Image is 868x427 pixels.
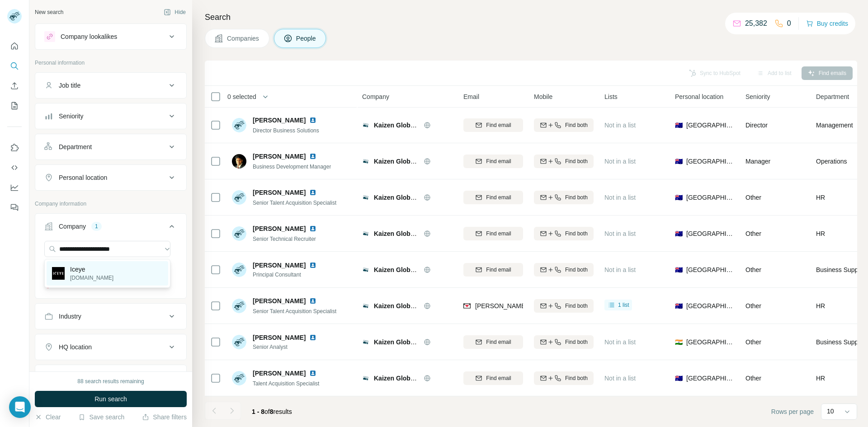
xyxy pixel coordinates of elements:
img: Logo of Kaizen Global Technologies [362,375,369,382]
span: 8 [270,408,274,415]
img: provider findymail logo [463,301,471,310]
button: My lists [7,98,22,114]
button: Company lookalikes [35,26,186,47]
span: [PERSON_NAME] [253,261,306,270]
p: 0 [787,18,791,29]
button: Find both [534,263,594,277]
span: Operations [816,157,847,166]
span: Find both [565,302,588,310]
span: Run search [94,394,127,404]
span: [GEOGRAPHIC_DATA] [686,121,735,130]
div: Industry [59,312,81,321]
span: Talent Acquisition Specialist [253,380,319,387]
img: Logo of Kaizen Global Technologies [362,122,369,129]
span: Business Support [816,338,866,347]
img: Avatar [232,154,246,169]
img: Avatar [232,190,246,205]
span: [GEOGRAPHIC_DATA] [686,229,735,238]
button: Personal location [35,167,186,188]
span: [PERSON_NAME] [253,116,306,125]
img: LinkedIn logo [309,189,316,196]
span: 🇦🇺 [675,265,683,274]
img: Logo of Kaizen Global Technologies [362,230,369,237]
span: Senior Talent Acquisition Specialist [253,200,336,206]
span: 🇮🇳 [675,338,683,347]
span: Senior Talent Acquisition Specialist [253,308,336,314]
img: LinkedIn logo [309,334,316,341]
span: Kaizen Global Technologies [374,375,458,382]
span: Find both [565,157,588,165]
img: LinkedIn logo [309,297,316,305]
img: Logo of Kaizen Global Technologies [362,194,369,201]
span: Other [745,230,761,237]
span: [PERSON_NAME] [253,224,306,233]
span: 1 list [618,301,629,309]
span: [GEOGRAPHIC_DATA] [686,301,735,310]
span: Principal Consultant [253,271,327,279]
span: Management [816,121,853,130]
span: Find both [565,193,588,202]
span: Find both [565,121,588,129]
button: Job title [35,75,186,96]
button: Share filters [142,413,187,422]
img: LinkedIn logo [309,153,316,160]
img: Avatar [232,299,246,313]
span: [GEOGRAPHIC_DATA] [686,374,735,383]
img: Iceye [52,267,65,280]
img: Avatar [232,335,246,349]
span: Mobile [534,92,552,101]
button: Find both [534,118,594,132]
button: Use Surfe API [7,160,22,176]
button: Dashboard [7,179,22,196]
span: Other [745,194,761,201]
img: Logo of Kaizen Global Technologies [362,302,369,310]
span: Find email [486,193,511,202]
span: Kaizen Global Technologies [374,338,458,346]
div: Job title [59,81,80,90]
span: [PERSON_NAME] [253,188,306,197]
span: Company [362,92,389,101]
span: Not in a list [604,158,636,165]
button: Clear [35,413,61,422]
button: Use Surfe on LinkedIn [7,140,22,156]
img: LinkedIn logo [309,262,316,269]
span: [GEOGRAPHIC_DATA] [686,157,735,166]
img: Avatar [232,371,246,385]
span: HR [816,374,825,383]
div: HQ location [59,343,92,352]
button: Industry [35,305,186,327]
span: 🇦🇺 [675,193,683,202]
img: Avatar [232,226,246,241]
span: Kaizen Global Technologies [374,302,458,310]
button: HQ location [35,336,186,358]
span: [PERSON_NAME] [253,296,306,305]
span: Not in a list [604,194,636,201]
span: HR [816,193,825,202]
div: 88 search results remaining [77,377,144,385]
span: [PERSON_NAME] [253,369,306,378]
div: Personal location [59,173,107,182]
button: Find both [534,191,594,204]
button: Find email [463,263,523,277]
span: [GEOGRAPHIC_DATA] [686,193,735,202]
span: Not in a list [604,338,636,346]
button: Quick start [7,38,22,54]
span: Kaizen Global Technologies [374,194,458,201]
p: 10 [827,407,834,416]
button: Run search [35,391,187,407]
span: Personal location [675,92,723,101]
button: Find email [463,371,523,385]
span: Other [745,338,761,346]
span: Find email [486,230,511,238]
span: 🇦🇺 [675,229,683,238]
span: Department [816,92,849,101]
span: Director [745,122,768,129]
span: results [252,408,292,415]
p: Iceye [70,265,113,274]
button: Find both [534,227,594,240]
span: Lists [604,92,618,101]
div: Seniority [59,112,83,121]
span: of [264,408,270,415]
button: Enrich CSV [7,78,22,94]
div: Open Intercom Messenger [9,396,31,418]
